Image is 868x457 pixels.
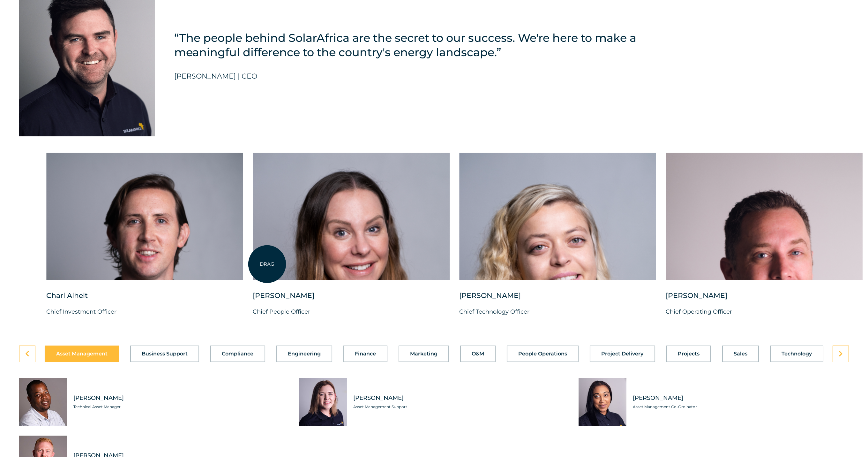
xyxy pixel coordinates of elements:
span: [PERSON_NAME] [73,394,289,402]
div: [PERSON_NAME] [666,291,863,307]
span: Projects [678,351,700,356]
span: [PERSON_NAME] [353,394,569,402]
p: Chief Investment Officer [46,307,243,316]
div: [PERSON_NAME] [253,291,450,307]
span: O&M [472,351,484,356]
span: Compliance [222,351,253,356]
p: Chief Technology Officer [459,307,656,316]
span: Engineering [288,351,321,356]
p: Chief People Officer [253,307,450,316]
span: Sales [734,351,747,356]
span: People Operations [518,351,567,356]
p: Chief Operating Officer [666,307,863,316]
span: [PERSON_NAME] [633,394,849,402]
span: Marketing [410,351,438,356]
span: Technical Asset Manager [73,404,289,410]
div: Charl Alheit [46,291,243,307]
div: [PERSON_NAME] [459,291,656,307]
span: Business Support [142,351,188,356]
span: Asset Management Support [353,404,569,410]
h5: “The people behind SolarAfrica are the secret to our success. We're here to make a meaningful dif... [174,31,664,59]
h5: [PERSON_NAME] | CEO [174,72,257,80]
span: Project Delivery [601,351,643,356]
span: Technology [782,351,812,356]
span: Finance [355,351,376,356]
span: Asset Management [56,351,108,356]
span: Asset Management Co-Ordinator [633,404,849,410]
